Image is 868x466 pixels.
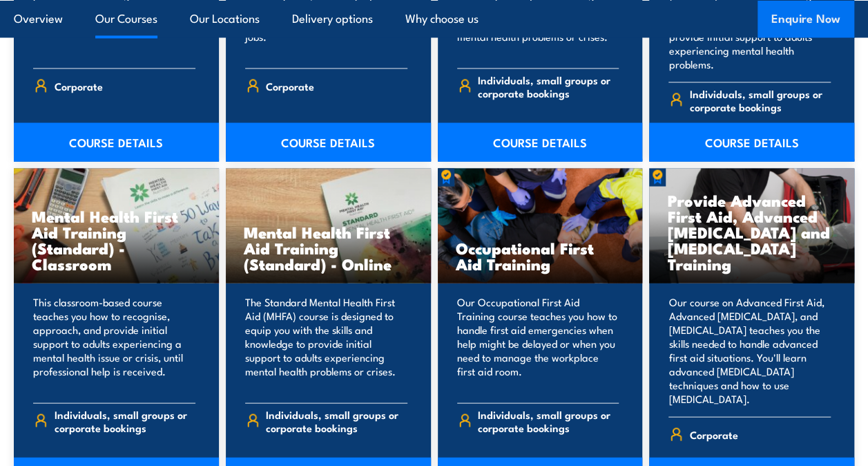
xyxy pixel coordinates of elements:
span: Corporate [55,75,103,97]
span: Individuals, small groups or corporate bookings [478,408,619,434]
a: COURSE DETAILS [14,123,219,162]
span: Corporate [266,75,314,97]
p: Our Occupational First Aid Training course teaches you how to handle first aid emergencies when h... [457,295,619,392]
h3: Mental Health First Aid Training (Standard) - Online [244,224,413,272]
span: Corporate [690,424,738,445]
a: COURSE DETAILS [438,123,643,162]
h3: Provide Advanced First Aid, Advanced [MEDICAL_DATA] and [MEDICAL_DATA] Training [667,192,836,272]
h3: Occupational First Aid Training [456,240,625,272]
span: Individuals, small groups or corporate bookings [478,73,619,100]
p: The Standard Mental Health First Aid (MHFA) course is designed to equip you with the skills and k... [245,295,407,392]
a: COURSE DETAILS [649,123,854,162]
span: Individuals, small groups or corporate bookings [266,408,407,434]
span: Individuals, small groups or corporate bookings [55,408,195,434]
p: Our course on Advanced First Aid, Advanced [MEDICAL_DATA], and [MEDICAL_DATA] teaches you the ski... [668,295,831,406]
h3: Mental Health First Aid Training (Standard) - Classroom [32,208,201,272]
a: COURSE DETAILS [226,123,431,162]
p: This classroom-based course teaches you how to recognise, approach, and provide initial support t... [33,295,195,392]
span: Individuals, small groups or corporate bookings [690,87,831,113]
